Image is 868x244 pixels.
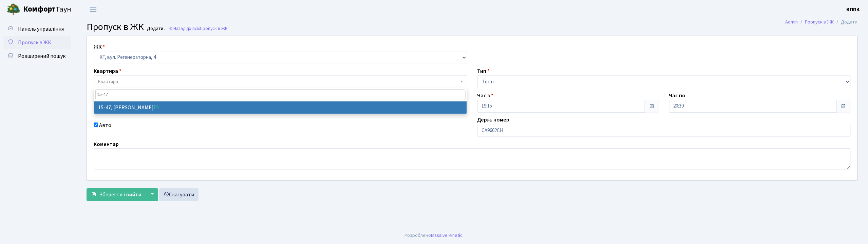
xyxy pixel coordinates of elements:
[3,36,71,49] a: Пропуск в ЖК
[477,116,510,124] label: Держ. номер
[200,25,228,32] span: Пропуск в ЖК
[94,101,467,114] li: 15-47, [PERSON_NAME]
[775,15,868,29] nav: breadcrumb
[477,124,851,137] input: АА1234АА
[87,188,146,201] button: Зберегти і вийти
[94,43,105,51] label: ЖК
[146,26,166,32] small: Додати .
[87,20,144,34] span: Пропуск в ЖК
[159,188,199,201] a: Скасувати
[23,4,56,15] b: Комфорт
[18,52,65,60] span: Розширений пошук
[3,22,71,36] a: Панель управління
[99,121,111,129] label: Авто
[18,25,64,33] span: Панель управління
[94,140,119,148] label: Коментар
[99,191,141,198] span: Зберегти і вийти
[834,18,858,26] li: Додати
[3,49,71,63] a: Розширений пошук
[477,67,490,75] label: Тип
[477,92,494,100] label: Час з
[7,3,20,16] img: logo.png
[18,39,51,46] span: Пропуск в ЖК
[669,92,686,100] label: Час по
[23,4,71,15] span: Таун
[169,25,228,32] a: Назад до всіхПропуск в ЖК
[786,18,798,26] a: Admin
[404,232,464,239] div: Розроблено .
[431,232,463,239] a: Massive Kinetic
[98,78,118,85] span: Квартира
[94,67,121,75] label: Квартира
[805,18,834,26] a: Пропуск в ЖК
[847,5,860,14] a: КПП4
[85,4,102,15] button: Переключити навігацію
